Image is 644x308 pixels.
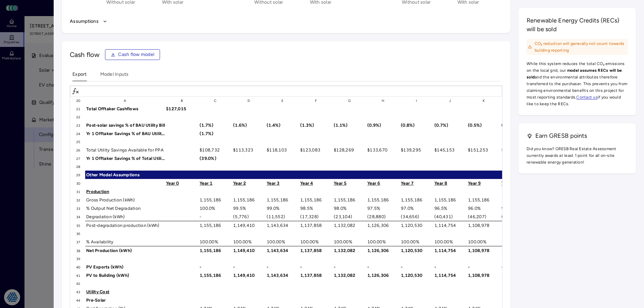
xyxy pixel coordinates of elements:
[467,121,500,129] div: (0.5%)
[467,221,500,230] div: 1,108,978
[70,296,85,304] div: 44
[199,204,232,212] div: 100.0%
[400,204,433,212] div: 97.0%
[400,238,433,246] div: 100.00%
[165,105,199,113] div: $127,015
[70,171,85,179] div: 29
[199,271,232,280] div: 1,155,186
[85,246,165,255] div: Net Production (kWh)
[70,138,85,146] div: 25
[467,246,500,255] div: 1,108,978
[400,97,433,105] div: I
[433,204,467,212] div: 96.5%
[85,204,165,212] div: % Output Net Degradation
[333,212,366,221] div: (23,104)
[70,288,85,296] div: 43
[467,238,500,246] div: 100.00%
[85,97,165,105] div: A
[366,146,400,154] div: $133,670
[70,163,85,171] div: 28
[527,60,628,107] span: While this system reduces the total CO₂ emissions on the local grid, our and the environmental at...
[70,246,85,255] div: 38
[535,40,627,54] span: CO₂ reduction will generally not count towards building reporting
[400,196,433,204] div: 1,155,186
[366,221,400,230] div: 1,126,306
[72,71,87,81] button: Export
[467,263,500,271] div: -
[467,179,500,187] div: Year 9
[70,18,502,25] button: Assumptions
[366,246,400,255] div: 1,126,306
[85,196,165,204] div: Gross Production (kWh)
[366,196,400,204] div: 1,155,186
[232,246,266,255] div: 1,149,410
[333,221,366,230] div: 1,132,082
[85,171,165,179] div: Other Model Assumptions
[400,146,433,154] div: $139,295
[527,68,622,79] span: model assumes RECs will be sold
[299,246,333,255] div: 1,137,858
[366,121,400,129] div: (0.9%)
[299,179,333,187] div: Year 4
[299,204,333,212] div: 98.5%
[299,97,333,105] div: F
[366,212,400,221] div: (28,880)
[70,221,85,230] div: 35
[70,50,100,59] span: Cash flow
[333,146,366,154] div: $128,269
[70,212,85,221] div: 34
[576,95,598,100] a: Contact us
[70,179,85,187] div: 30
[433,212,467,221] div: (40,431)
[70,238,85,246] div: 37
[232,121,266,129] div: (1.6%)
[299,263,333,271] div: -
[299,146,333,154] div: $123,083
[400,271,433,280] div: 1,120,530
[333,179,366,187] div: Year 5
[333,263,366,271] div: -
[199,263,232,271] div: -
[85,296,165,304] div: Pre-Solar
[266,204,299,212] div: 99.0%
[85,221,165,230] div: Post-degradation production (kWh)
[70,271,85,280] div: 41
[299,271,333,280] div: 1,137,858
[266,121,299,129] div: (1.4%)
[70,96,85,105] div: 20
[85,129,165,138] div: Yr 1 Offtaker Savings % of BAU Utility Bill
[500,212,534,221] div: (51,983)
[500,271,534,280] div: 1,103,202
[232,97,266,105] div: D
[70,280,85,288] div: 42
[70,113,85,121] div: 22
[199,196,232,204] div: 1,155,186
[500,97,534,105] div: L
[467,212,500,221] div: (46,207)
[100,71,129,81] button: Model Inputs
[85,154,165,163] div: Yr 1 Offtaker Savings % of Total Utility Savings Avail.
[333,97,366,105] div: G
[70,187,85,196] div: 31
[232,271,266,280] div: 1,149,410
[85,271,165,280] div: PV to Building (kWh)
[199,238,232,246] div: 100.00%
[500,246,534,255] div: 1,103,202
[433,221,467,230] div: 1,114,754
[199,246,232,255] div: 1,155,186
[366,238,400,246] div: 100.00%
[70,129,85,138] div: 24
[433,246,467,255] div: 1,114,754
[333,204,366,212] div: 98.0%
[333,196,366,204] div: 1,155,186
[232,146,266,154] div: $113,323
[165,97,199,105] div: B
[299,196,333,204] div: 1,155,186
[85,263,165,271] div: PV Exports (kWh)
[500,196,534,204] div: 1,155,186
[527,145,628,166] span: Did you know? GRESB Real Estate Assessment currently awards at least 1 point for all on-site rene...
[527,16,628,34] h3: Renewable Energy Credits (RECs) will be sold
[433,196,467,204] div: 1,155,186
[433,271,467,280] div: 1,114,754
[500,263,534,271] div: -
